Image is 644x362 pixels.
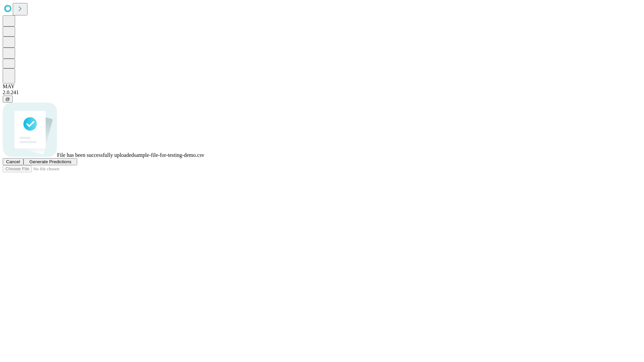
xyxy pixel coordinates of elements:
span: sample-file-for-testing-demo.csv [134,152,204,158]
span: Generate Predictions [29,159,71,164]
button: Cancel [3,158,23,165]
span: File has been successfully uploaded [57,152,134,158]
div: 2.0.241 [3,89,641,96]
button: Generate Predictions [23,158,77,165]
div: MAY [3,83,641,89]
button: @ [3,96,13,103]
span: @ [5,97,10,102]
span: Cancel [6,159,20,164]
